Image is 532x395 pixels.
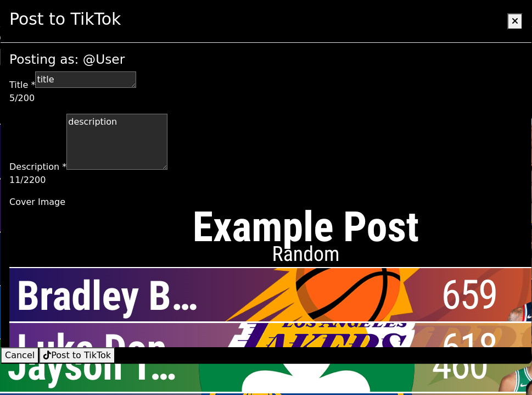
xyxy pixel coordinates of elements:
button: Cancel [1,347,39,364]
div: 11 /2200 [9,174,523,187]
label: Cover Image [9,196,65,209]
textarea: description [66,114,167,170]
div: 5 /200 [9,92,523,105]
label: Description * [9,160,66,174]
h2: Post to TikTok [9,9,121,29]
button: Post to TikTok [39,347,115,364]
label: Title * [9,79,35,92]
h4: Posting as: @ User [9,52,523,67]
textarea: title [35,71,136,88]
